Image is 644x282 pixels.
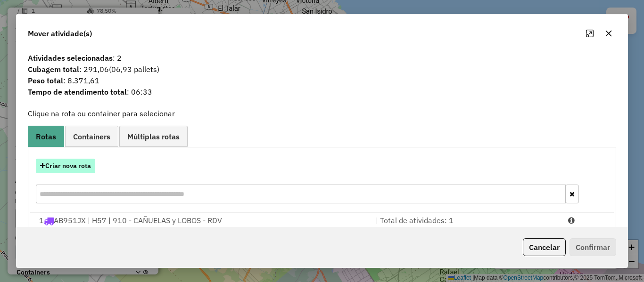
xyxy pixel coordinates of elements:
span: : 2 [22,52,622,64]
i: Porcentagens após mover as atividades: Cubagem: 72,75% Peso: 76,69% [568,217,575,224]
button: Cancelar [523,238,566,256]
span: : 8.371,61 [22,75,622,86]
span: Múltiplas rotas [127,133,180,140]
div: | | Peso disponível: 12.155,23 [370,226,562,249]
strong: Atividades selecionadas [28,53,113,63]
strong: Cubagem total [28,64,79,74]
span: AB951JX | H57 | 910 - CAÑUELAS y LOBOS - RDV [54,216,222,225]
span: Rotas [36,133,56,140]
div: | Total de atividades: 1 [370,215,562,226]
button: Maximize [582,26,597,41]
strong: Tempo de atendimento total [28,87,127,97]
button: Criar nova rota [36,159,95,173]
strong: Peso total [28,76,63,85]
div: 1 [33,215,370,226]
div: Cubagem disponível: 451,29 [33,226,370,249]
span: (06,93 pallets) [109,64,159,74]
span: : 291,06 [22,64,622,75]
label: Clique na rota ou container para selecionar [28,108,175,119]
span: Mover atividade(s) [28,28,92,39]
span: : 06:33 [22,86,622,97]
span: Containers [73,133,110,140]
